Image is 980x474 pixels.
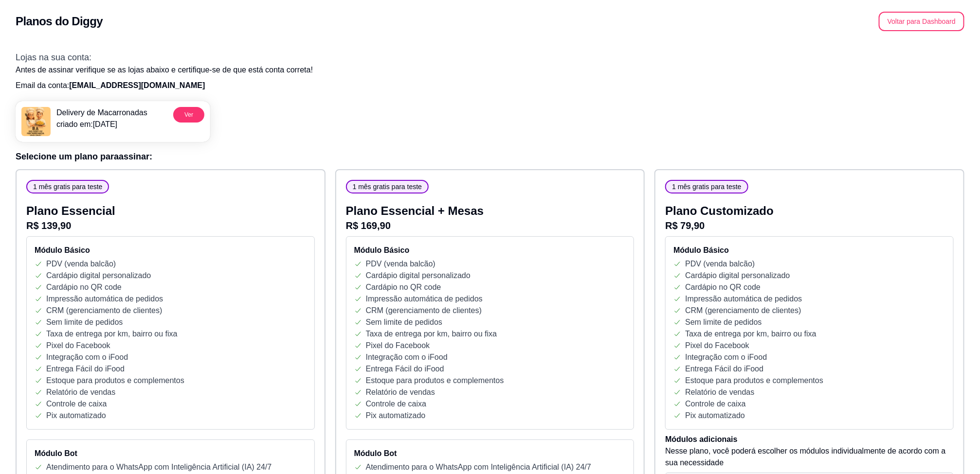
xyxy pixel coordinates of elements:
[366,410,426,421] p: Pix automatizado
[16,14,103,29] h2: Planos do Diggy
[685,316,762,328] p: Sem limite de pedidos
[56,119,147,130] p: criado em: [DATE]
[69,81,205,89] span: [EMAIL_ADDRESS][DOMAIN_NAME]
[668,182,745,192] span: 1 mês gratis para teste
[46,258,116,270] p: PDV (venda balcão)
[46,461,272,473] p: Atendimento para o WhatsApp com Inteligência Artificial (IA) 24/7
[665,434,954,445] h4: Módulos adicionais
[346,219,635,232] p: R$ 169,90
[685,328,816,340] p: Taxa de entrega por km, bairro ou fixa
[366,398,427,410] p: Controle de caixa
[685,293,802,305] p: Impressão automática de pedidos
[46,293,163,305] p: Impressão automática de pedidos
[685,410,745,421] p: Pix automatizado
[685,363,763,375] p: Entrega Fácil do iFood
[685,270,790,281] p: Cardápio digital personalizado
[366,363,444,375] p: Entrega Fácil do iFood
[16,150,964,163] h3: Selecione um plano para assinar :
[366,340,430,351] p: Pixel do Facebook
[349,182,426,192] span: 1 mês gratis para teste
[46,328,177,340] p: Taxa de entrega por km, bairro ou fixa
[366,305,482,316] p: CRM (gerenciamento de clientes)
[366,386,435,398] p: Relatório de vendas
[35,448,307,459] h4: Módulo Bot
[26,203,315,219] p: Plano Essencial
[46,281,122,293] p: Cardápio no QR code
[16,64,964,76] p: Antes de assinar verifique se as lojas abaixo e certifique-se de que está conta correta!
[665,203,954,219] p: Plano Customizado
[46,363,125,375] p: Entrega Fácil do iFood
[366,293,483,305] p: Impressão automática de pedidos
[366,281,441,293] p: Cardápio no QR code
[366,351,448,363] p: Integração com o iFood
[879,12,964,31] button: Voltar para Dashboard
[354,448,626,459] h4: Módulo Bot
[685,258,755,270] p: PDV (venda balcão)
[685,305,801,316] p: CRM (gerenciamento de clientes)
[354,245,626,256] h4: Módulo Básico
[685,281,761,293] p: Cardápio no QR code
[366,270,471,281] p: Cardápio digital personalizado
[46,386,115,398] p: Relatório de vendas
[56,107,147,119] p: Delivery de Macarronadas
[673,245,945,256] h4: Módulo Básico
[366,258,436,270] p: PDV (venda balcão)
[16,80,964,91] p: Email da conta:
[46,410,106,421] p: Pix automatizado
[366,375,504,386] p: Estoque para produtos e complementos
[685,375,823,386] p: Estoque para produtos e complementos
[665,219,954,232] p: R$ 79,90
[16,101,210,142] a: menu logoDelivery de Macarronadascriado em:[DATE]Ver
[366,461,591,473] p: Atendimento para o WhatsApp com Inteligência Artificial (IA) 24/7
[26,219,315,232] p: R$ 139,90
[35,245,307,256] h4: Módulo Básico
[29,182,106,192] span: 1 mês gratis para teste
[685,351,767,363] p: Integração com o iFood
[346,203,635,219] p: Plano Essencial + Mesas
[46,270,151,281] p: Cardápio digital personalizado
[366,316,442,328] p: Sem limite de pedidos
[46,398,107,410] p: Controle de caixa
[46,375,184,386] p: Estoque para produtos e complementos
[46,340,110,351] p: Pixel do Facebook
[173,107,204,123] button: Ver
[21,107,51,136] img: menu logo
[685,398,746,410] p: Controle de caixa
[685,386,754,398] p: Relatório de vendas
[366,328,497,340] p: Taxa de entrega por km, bairro ou fixa
[46,351,128,363] p: Integração com o iFood
[46,305,162,316] p: CRM (gerenciamento de clientes)
[665,445,954,469] p: Nesse plano, você poderá escolher os módulos individualmente de acordo com a sua necessidade
[685,340,749,351] p: Pixel do Facebook
[879,17,964,25] a: Voltar para Dashboard
[46,316,123,328] p: Sem limite de pedidos
[16,51,964,64] h3: Lojas na sua conta:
